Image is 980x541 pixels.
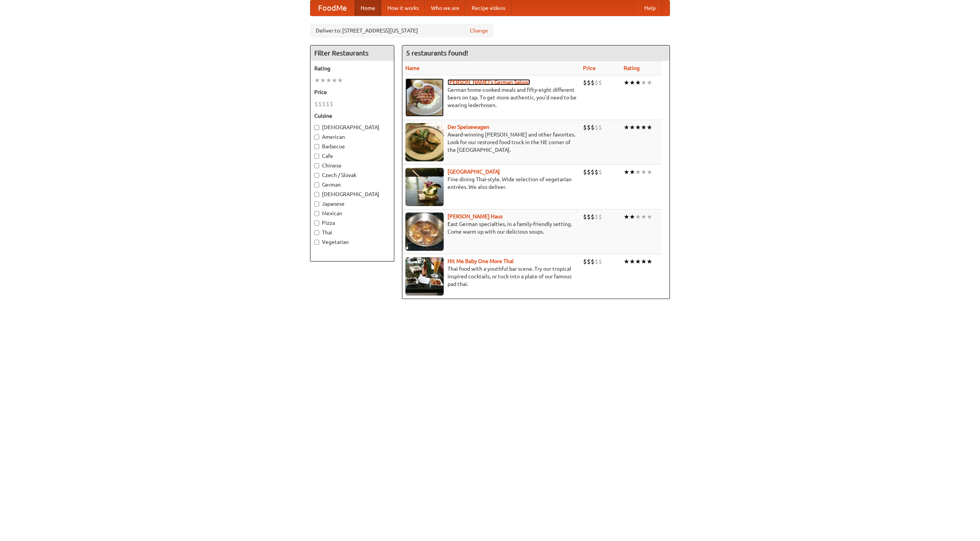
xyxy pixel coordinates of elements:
label: Japanese [314,200,390,208]
a: Change [470,27,488,34]
li: ★ [635,78,641,87]
img: esthers.jpg [405,78,444,117]
a: Der Speisewagen [448,124,489,130]
label: Pizza [314,219,390,227]
input: American [314,135,319,140]
li: $ [591,168,595,176]
li: ★ [629,78,635,87]
input: Japanese [314,201,319,206]
input: Barbecue [314,144,319,149]
li: ★ [641,168,647,176]
label: Thai [314,229,390,236]
input: Chinese [314,163,319,168]
li: ★ [629,213,635,221]
li: ★ [647,257,652,266]
li: ★ [326,76,332,84]
input: Thai [314,230,319,235]
label: Mexican [314,210,390,217]
li: ★ [647,123,652,132]
p: German home-cooked meals and fifty-eight different beers on tap. To get more authentic, you'd nee... [405,86,577,109]
li: $ [583,78,587,87]
h5: Rating [314,65,390,72]
a: Name [405,65,420,71]
a: Help [638,0,662,16]
li: $ [318,100,322,108]
a: Who we are [425,0,465,16]
label: [DEMOGRAPHIC_DATA] [314,190,390,198]
img: speisewagen.jpg [405,123,444,161]
li: ★ [337,76,343,84]
li: ★ [647,213,652,221]
li: ★ [624,168,629,176]
label: Cafe [314,152,390,160]
li: ★ [635,168,641,176]
label: Chinese [314,162,390,169]
li: $ [330,100,333,108]
label: [DEMOGRAPHIC_DATA] [314,123,390,131]
li: ★ [629,168,635,176]
li: ★ [635,213,641,221]
input: German [314,182,319,187]
li: ★ [635,257,641,266]
li: $ [595,78,598,87]
label: Czech / Slovak [314,171,390,179]
li: $ [587,78,591,87]
li: $ [583,123,587,132]
li: ★ [641,78,647,87]
a: [GEOGRAPHIC_DATA] [448,169,500,175]
li: ★ [641,123,647,132]
input: Cafe [314,154,319,159]
label: Vegetarian [314,238,390,246]
input: Mexican [314,211,319,216]
a: Hit Me Baby One More Thai [448,258,514,264]
li: $ [595,257,598,266]
input: Czech / Slovak [314,173,319,178]
input: [DEMOGRAPHIC_DATA] [314,192,319,197]
li: ★ [641,257,647,266]
h5: Price [314,88,390,96]
input: Vegetarian [314,240,319,245]
li: ★ [314,76,320,84]
li: $ [587,168,591,176]
li: $ [598,257,602,266]
li: ★ [320,76,326,84]
li: ★ [624,257,629,266]
li: $ [598,168,602,176]
li: $ [591,123,595,132]
li: $ [595,213,598,221]
a: Recipe videos [465,0,511,16]
li: ★ [624,123,629,132]
p: Thai food with a youthful bar scene. Try our tropical inspired cocktails, or tuck into a plate of... [405,265,577,288]
li: ★ [624,213,629,221]
a: Price [583,65,596,71]
a: [PERSON_NAME] Haus [448,213,503,219]
li: $ [598,213,602,221]
li: ★ [332,76,337,84]
label: American [314,133,390,141]
input: Pizza [314,221,319,226]
img: babythai.jpg [405,257,444,296]
li: $ [587,257,591,266]
li: ★ [647,78,652,87]
li: $ [595,168,598,176]
h4: Filter Restaurants [310,45,394,61]
img: kohlhaus.jpg [405,213,444,251]
img: satay.jpg [405,168,444,206]
li: ★ [647,168,652,176]
li: $ [591,213,595,221]
label: Barbecue [314,143,390,150]
li: $ [583,257,587,266]
li: ★ [641,213,647,221]
div: Deliver to: [STREET_ADDRESS][US_STATE] [310,24,494,37]
input: [DEMOGRAPHIC_DATA] [314,125,319,130]
li: $ [583,168,587,176]
p: Fine dining Thai-style. Wide selection of vegetarian entrées. We also deliver. [405,175,577,191]
a: Home [354,0,381,16]
a: Rating [624,65,640,71]
p: East German specialties, in a family-friendly setting. Come warm up with our delicious soups. [405,220,577,236]
li: $ [591,257,595,266]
